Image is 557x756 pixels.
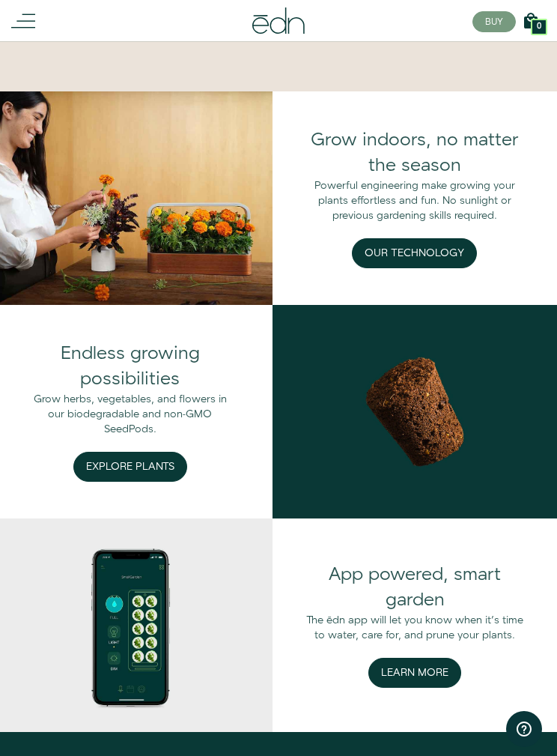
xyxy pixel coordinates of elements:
[26,392,234,437] div: Grow herbs, vegetables, and flowers in our biodegradable and non-GMO SeedPods.
[26,341,234,392] div: Endless growing possibilities
[472,11,516,32] button: BUY
[311,178,519,223] div: Powerful engineering make growing your plants effortless and fun. No sunlight or previous gardeni...
[302,613,527,643] div: The ēdn app will let you know when it's time to water, care for, and prune your plants.
[506,711,542,749] iframe: Opens a widget where you can find more information
[311,127,519,178] div: Grow indoors, no matter the season
[73,452,187,482] button: Explore Plants
[352,238,477,268] button: Our Technology
[537,22,541,31] span: 0
[368,658,461,688] button: Learn More
[302,562,527,613] div: App powered, smart garden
